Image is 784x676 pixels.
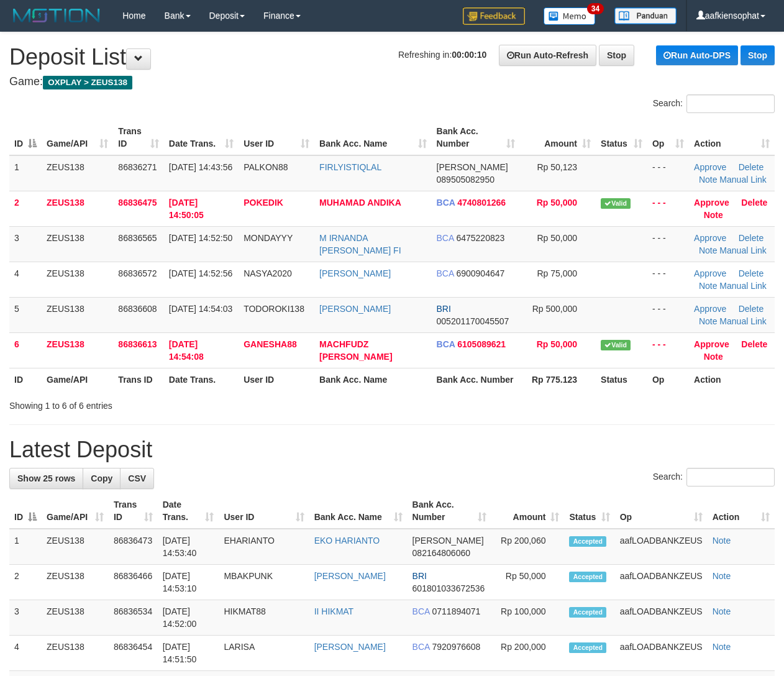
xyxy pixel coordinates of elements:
[437,162,508,172] span: [PERSON_NAME]
[319,198,401,208] a: MUHAMAD ANDIKA
[569,536,606,547] span: Accepted
[596,120,647,155] th: Status: activate to sort column ascending
[647,155,689,191] td: - - -
[739,233,763,243] a: Delete
[42,529,109,565] td: ZEUS138
[42,120,113,155] th: Game/API: activate to sort column ascending
[42,155,113,191] td: ZEUS138
[244,268,292,278] span: NASYA2020
[219,565,309,600] td: MBAKPUNK
[128,473,146,483] span: CSV
[158,529,219,565] td: [DATE] 14:53:40
[244,162,288,172] span: PALKON88
[647,368,689,391] th: Op
[437,268,454,278] span: BCA
[537,198,577,208] span: Rp 50,000
[314,606,354,616] a: II HIKMAT
[719,281,767,291] a: Manual Link
[314,642,386,652] a: [PERSON_NAME]
[699,175,718,185] a: Note
[520,120,596,155] th: Amount: activate to sort column ascending
[708,493,775,529] th: Action: activate to sort column ascending
[164,368,239,391] th: Date Trans.
[314,536,380,546] a: EKO HARIANTO
[9,155,42,191] td: 1
[437,316,509,326] span: Copy 005201170045507 to clipboard
[537,162,577,172] span: Rp 50,123
[314,368,431,391] th: Bank Acc. Name
[9,262,42,297] td: 4
[169,339,204,362] span: [DATE] 14:54:08
[587,3,604,14] span: 34
[452,50,486,60] strong: 00:00:10
[169,233,232,243] span: [DATE] 14:52:50
[694,268,726,278] a: Approve
[432,606,480,616] span: Copy 0711894071 to clipboard
[42,600,109,636] td: ZEUS138
[158,565,219,600] td: [DATE] 14:53:10
[91,473,112,483] span: Copy
[109,529,158,565] td: 86836473
[437,339,455,349] span: BCA
[42,297,113,332] td: ZEUS138
[713,571,731,581] a: Note
[491,493,565,529] th: Amount: activate to sort column ascending
[647,332,689,368] td: - - -
[491,529,565,565] td: Rp 200,060
[219,600,309,636] td: HIKMAT88
[9,191,42,226] td: 2
[432,368,520,391] th: Bank Acc. Number
[9,368,42,391] th: ID
[9,529,42,565] td: 1
[239,120,314,155] th: User ID: activate to sort column ascending
[491,600,565,636] td: Rp 100,000
[314,571,386,581] a: [PERSON_NAME]
[169,304,232,314] span: [DATE] 14:54:03
[537,268,577,278] span: Rp 75,000
[499,45,596,66] a: Run Auto-Refresh
[537,339,577,349] span: Rp 50,000
[219,493,309,529] th: User ID: activate to sort column ascending
[169,268,232,278] span: [DATE] 14:52:56
[309,493,408,529] th: Bank Acc. Name: activate to sort column ascending
[17,473,75,483] span: Show 25 rows
[739,268,763,278] a: Delete
[118,198,157,208] span: 86836475
[457,339,506,349] span: Copy 6105089621 to clipboard
[699,281,718,291] a: Note
[9,636,42,671] td: 4
[83,468,121,489] a: Copy
[713,606,731,616] a: Note
[689,368,775,391] th: Action
[599,45,634,66] a: Stop
[694,198,729,208] a: Approve
[456,233,504,243] span: Copy 6475220823 to clipboard
[647,297,689,332] td: - - -
[9,437,775,462] h1: Latest Deposit
[704,210,723,220] a: Note
[686,468,775,486] input: Search:
[109,636,158,671] td: 86836454
[42,262,113,297] td: ZEUS138
[9,6,104,25] img: MOTION_logo.png
[437,198,455,208] span: BCA
[596,368,647,391] th: Status
[42,493,109,529] th: Game/API: activate to sort column ascending
[244,198,283,208] span: POKEDIK
[704,352,723,362] a: Note
[413,571,427,581] span: BRI
[432,642,480,652] span: Copy 7920976608 to clipboard
[42,636,109,671] td: ZEUS138
[694,162,726,172] a: Approve
[432,120,520,155] th: Bank Acc. Number: activate to sort column ascending
[564,493,614,529] th: Status: activate to sort column ascending
[158,636,219,671] td: [DATE] 14:51:50
[713,536,731,546] a: Note
[118,233,157,243] span: 86836565
[647,191,689,226] td: - - -
[113,120,163,155] th: Trans ID: activate to sort column ascending
[694,233,726,243] a: Approve
[699,245,718,255] a: Note
[9,565,42,600] td: 2
[699,316,718,326] a: Note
